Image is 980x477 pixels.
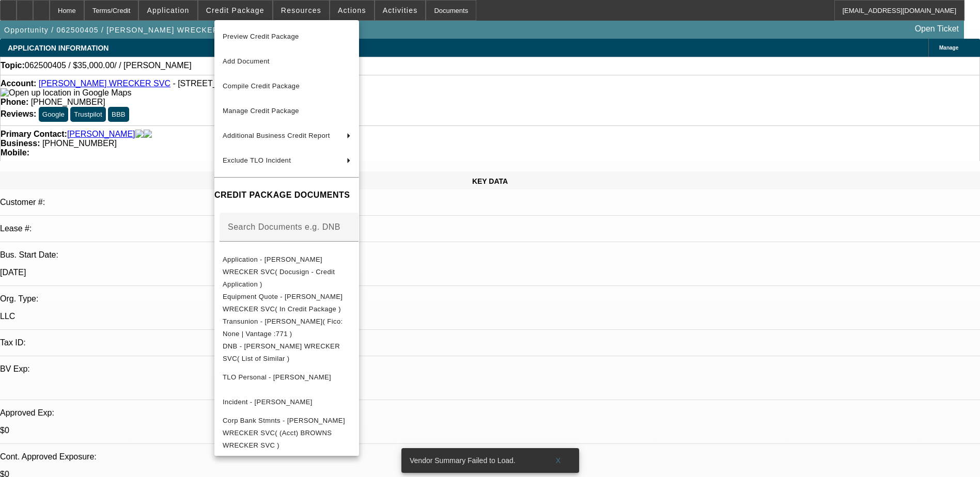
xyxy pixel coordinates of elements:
[214,189,359,201] h4: CREDIT PACKAGE DOCUMENTS
[214,340,359,365] button: DNB - BROWN'S WRECKER SVC( List of Similar )
[223,57,270,65] span: Add Document
[223,373,331,381] span: TLO Personal - [PERSON_NAME]
[223,342,340,362] span: DNB - [PERSON_NAME] WRECKER SVC( List of Similar )
[214,365,359,390] button: TLO Personal - Brown, Thomas
[223,156,291,164] span: Exclude TLO Incident
[214,315,359,340] button: Transunion - Brown, Thomas( Fico: None | Vantage :771 )
[223,256,335,288] span: Application - [PERSON_NAME] WRECKER SVC( Docusign - Credit Application )
[223,33,299,40] span: Preview Credit Package
[223,293,343,313] span: Equipment Quote - [PERSON_NAME] WRECKER SVC( In Credit Package )
[223,417,345,449] span: Corp Bank Stmnts - [PERSON_NAME] WRECKER SVC( (Acct) BROWNS WRECKER SVC )
[223,82,300,90] span: Compile Credit Package
[223,317,343,338] span: Transunion - [PERSON_NAME]( Fico: None | Vantage :771 )
[214,390,359,415] button: Incident - Brown, Thomas
[214,253,359,291] button: Application - BROWN'S WRECKER SVC( Docusign - Credit Application )
[223,132,330,139] span: Additional Business Credit Report
[223,398,313,406] span: Incident - [PERSON_NAME]
[214,415,359,452] button: Corp Bank Stmnts - BROWN'S WRECKER SVC( (Acct) BROWNS WRECKER SVC )
[214,291,359,315] button: Equipment Quote - BROWN'S WRECKER SVC( In Credit Package )
[223,107,299,115] span: Manage Credit Package
[228,222,340,231] mat-label: Search Documents e.g. DNB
